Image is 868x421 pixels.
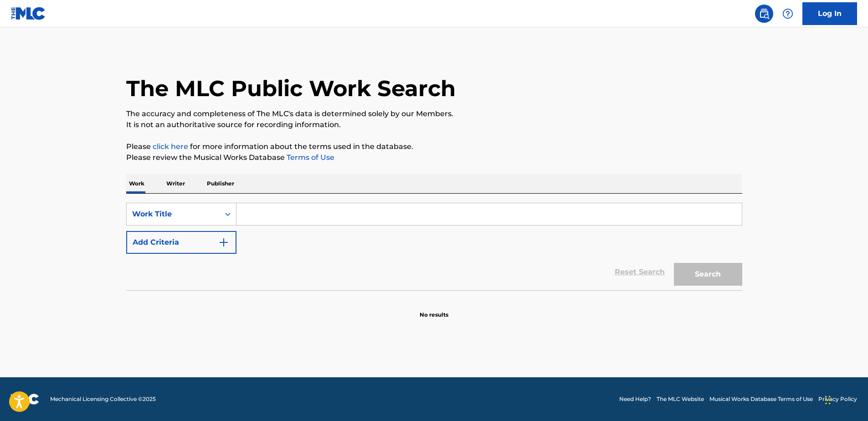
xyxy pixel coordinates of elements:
[126,152,742,163] p: Please review the Musical Works Database
[126,108,742,119] p: The accuracy and completeness of The MLC's data is determined solely by our Members.
[619,395,651,403] a: Need Help?
[11,394,39,405] img: logo
[153,142,188,151] a: click here
[164,174,188,193] p: Writer
[822,377,868,421] iframe: Chat Widget
[818,395,857,403] a: Privacy Policy
[285,153,334,162] a: Terms of Use
[709,395,813,403] a: Musical Works Database Terms of Use
[126,203,742,290] form: Search Form
[759,8,770,19] img: search
[126,141,742,152] p: Please for more information about the terms used in the database.
[126,75,456,102] h1: The MLC Public Work Search
[204,174,237,193] p: Publisher
[132,209,214,220] div: Work Title
[11,7,46,20] img: MLC Logo
[802,2,857,25] a: Log In
[657,395,704,403] a: The MLC Website
[782,8,793,19] img: help
[126,231,236,254] button: Add Criteria
[126,119,742,130] p: It is not an authoritative source for recording information.
[50,395,156,403] span: Mechanical Licensing Collective © 2025
[755,5,773,23] a: Public Search
[420,300,448,319] p: No results
[779,5,797,23] div: Help
[126,174,147,193] p: Work
[218,237,229,248] img: 9d2ae6d4665cec9f34b9.svg
[825,386,831,414] div: Drag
